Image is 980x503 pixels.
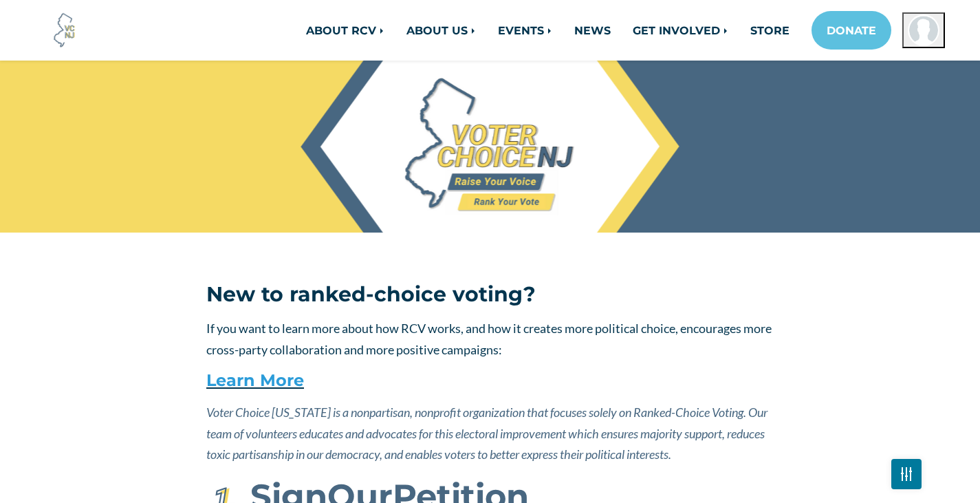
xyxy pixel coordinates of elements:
a: DONATE [812,11,891,50]
a: ABOUT RCV [295,17,395,44]
p: If you want to learn more about how RCV works, and how it creates more political choice, encourag... [206,318,774,360]
a: ABOUT US [395,17,487,44]
img: Boris Kofman [908,14,939,46]
a: NEWS [563,17,622,44]
em: Voter Choice [US_STATE] is a nonpartisan, nonprofit organization that focuses solely on Ranked-Ch... [206,405,767,462]
nav: Main navigation [207,11,945,50]
h3: New to ranked-choice voting? [206,282,774,307]
img: Voter Choice NJ [46,12,83,49]
a: EVENTS [487,17,563,44]
img: Fader [901,471,912,477]
a: GET INVOLVED [622,17,739,44]
a: STORE [739,17,801,44]
button: Open profile menu for Boris Kofman [902,12,945,48]
a: Learn More [206,370,304,390]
